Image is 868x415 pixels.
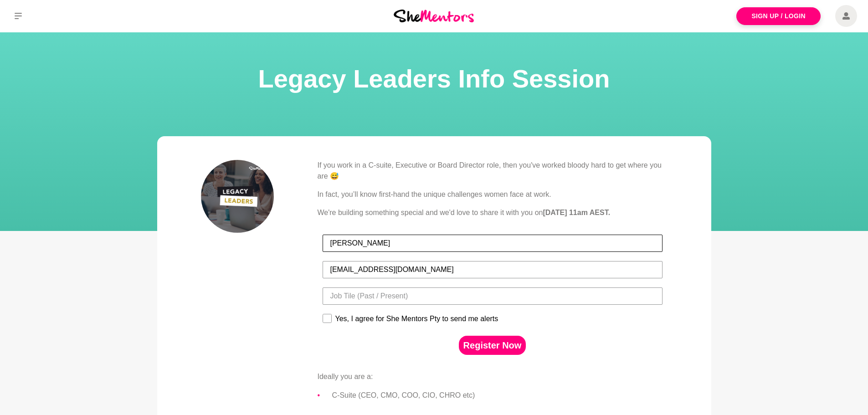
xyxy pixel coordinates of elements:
p: We're building something special and we'd love to share it with you on [318,207,668,218]
input: First Name [323,235,663,252]
h1: Legacy Leaders Info Session [11,61,857,96]
li: C-Suite (CEO, CMO, COO, CIO, CHRO etc) [332,389,668,401]
p: If you work in a C-suite, Executive or Board Director role, then you've worked bloody hard to get... [318,160,668,182]
a: Sign Up / Login [736,7,821,25]
div: Yes, I agree for She Mentors Pty to send me alerts [335,315,498,323]
strong: [DATE] 11am AEST. [543,209,610,216]
input: Job Tile (Past / Present) [323,287,663,305]
p: Ideally you are a: [318,371,668,382]
button: Register Now [459,336,526,355]
p: In fact, you’ll know first-hand the unique challenges women face at work. [318,189,668,200]
img: She Mentors Logo [394,10,474,22]
input: Email [323,261,663,278]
